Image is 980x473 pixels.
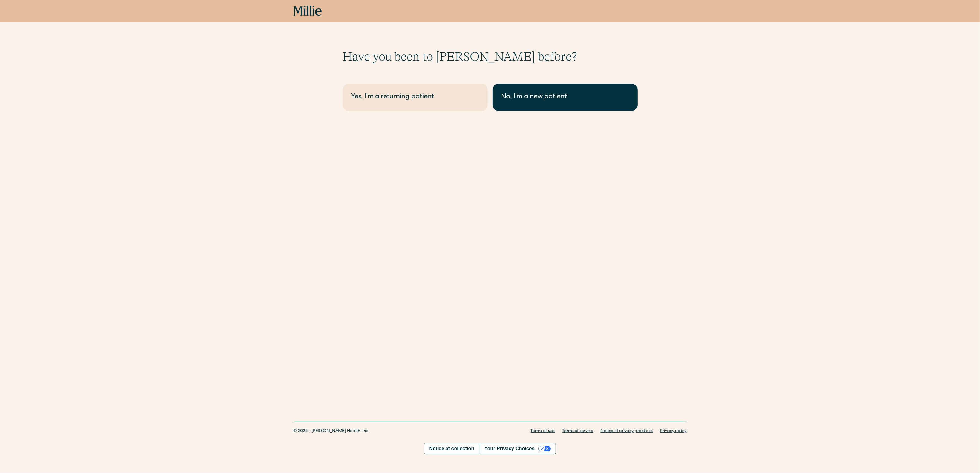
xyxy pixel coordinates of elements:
[531,428,555,435] a: Terms of use
[660,428,687,435] a: Privacy policy
[343,84,488,111] a: Yes, I'm a returning patient
[343,49,638,64] h1: Have you been to [PERSON_NAME] before?
[562,428,593,435] a: Terms of service
[294,428,370,435] div: © 2025 - [PERSON_NAME] Health, Inc.
[501,92,629,102] div: No, I'm a new patient
[493,84,638,111] a: No, I'm a new patient
[351,92,479,102] div: Yes, I'm a returning patient
[601,428,653,435] a: Notice of privacy practices
[479,443,556,454] button: Your Privacy Choices
[424,443,479,454] a: Notice at collection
